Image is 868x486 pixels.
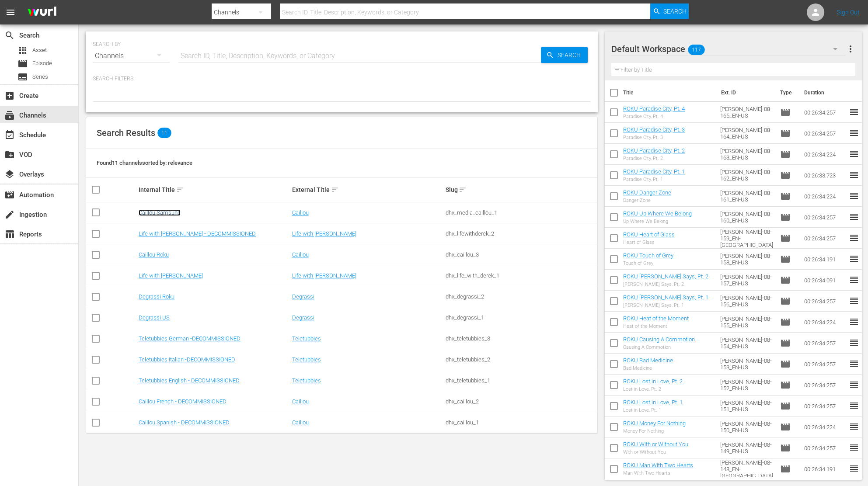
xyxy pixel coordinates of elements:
div: Touch of Grey [623,260,673,266]
div: With or Without You [623,449,688,455]
a: Caillou [292,398,309,405]
span: reorder [849,358,859,369]
th: Duration [799,80,851,105]
span: Found 11 channels sorted by: relevance [97,160,192,166]
span: Ingestion [4,209,15,220]
a: ROKU Paradise City, Pt. 2 [623,147,685,154]
a: Life with [PERSON_NAME] [292,272,356,279]
a: ROKU Lost in Love, Pt. 2 [623,378,683,385]
a: ROKU Heat of the Moment [623,315,689,322]
button: Search [541,47,588,63]
div: Lost in Love, Pt. 2 [623,386,683,392]
td: 00:26:34.224 [801,417,849,437]
div: Channels [93,44,170,68]
img: ans4CAIJ8jUAAAAAAAAAAAAAAAAAAAAAAAAgQb4GAAAAAAAAAAAAAAAAAAAAAAAAJMjXAAAAAAAAAAAAAAAAAAAAAAAAgAT5G... [21,2,63,23]
a: Teletubbies German -DECOMMISSIONED [139,335,241,342]
a: Caillou French - DECOMMISSIONED [139,398,227,405]
span: reorder [849,170,859,180]
a: Teletubbies [292,377,321,384]
a: ROKU Danger Zone [623,189,671,196]
th: Title [623,80,715,105]
a: Degrassi [292,293,314,300]
a: ROKU With or Without You [623,441,688,448]
a: Teletubbies [292,356,321,363]
td: [PERSON_NAME]-08-163_EN-US [717,144,777,165]
div: dhx_lifewithderek_2 [445,230,596,237]
td: [PERSON_NAME]-08-149_EN-US [717,437,777,458]
a: Degrassi [292,314,314,321]
span: Episode [780,443,791,453]
span: more_vert [845,44,855,54]
span: reorder [849,337,859,348]
a: Teletubbies Italian -DECOMMISSIONED [139,356,235,363]
td: 00:26:34.091 [801,270,849,291]
td: 00:26:34.224 [801,144,849,165]
span: Episode [780,254,791,264]
span: Episode [780,170,791,181]
a: ROKU Touch of Grey [623,252,673,259]
button: Search [650,3,689,19]
span: Episode [780,359,791,369]
span: reorder [849,233,859,243]
a: Caillou [292,251,309,258]
span: reorder [849,442,859,453]
div: dhx_media_caillou_1 [445,209,596,216]
td: 00:26:34.257 [801,396,849,417]
span: Episode [780,380,791,390]
td: [PERSON_NAME]-08-152_EN-US [717,375,777,396]
a: ROKU Lost in Love, Pt. 1 [623,399,683,406]
a: Life with [PERSON_NAME] [139,272,203,279]
a: Caillou Spanish - DECOMMISSIONED [139,419,230,426]
a: Caillou Roku [139,251,169,258]
a: Degrassi Roku [139,293,174,300]
span: Schedule [4,130,15,140]
div: Heat of the Moment [623,323,689,329]
span: menu [5,7,16,17]
span: Asset [17,45,28,56]
td: [PERSON_NAME]-08-160_EN-US [717,207,777,228]
td: 00:26:34.257 [801,102,849,123]
a: Sign Out [837,9,860,16]
span: Episode [780,107,791,118]
span: Episode [32,59,52,68]
td: 00:26:34.224 [801,186,849,207]
span: Channels [4,110,15,121]
td: 00:26:34.191 [801,458,849,479]
td: [PERSON_NAME]-08-151_EN-US [717,396,777,417]
div: Internal Title [139,184,289,195]
span: Series [17,72,28,82]
td: [PERSON_NAME]-08-159_EN-[GEOGRAPHIC_DATA] [717,228,777,249]
span: Episode [780,338,791,348]
div: Man With Two Hearts [623,470,693,476]
span: sort [459,186,467,194]
td: [PERSON_NAME]-08-161_EN-US [717,186,777,207]
span: Episode [780,149,791,160]
span: reorder [849,295,859,306]
span: Episode [780,422,791,432]
a: ROKU Causing A Commotion [623,336,695,343]
td: 00:26:34.257 [801,123,849,144]
a: ROKU Up Where We Belong [623,210,692,217]
th: Type [775,80,799,105]
div: [PERSON_NAME] Says, Pt. 1 [623,302,708,308]
a: Caillou [292,419,309,426]
td: [PERSON_NAME]-08-148_EN-[GEOGRAPHIC_DATA] [717,458,777,479]
td: [PERSON_NAME]-08-156_EN-US [717,291,777,312]
td: 00:26:34.224 [801,312,849,333]
a: Teletubbies English - DECOMMISSIONED [139,377,240,384]
div: Paradise City, Pt. 2 [623,156,685,161]
div: External Title [292,184,443,195]
td: 00:26:34.257 [801,333,849,354]
span: Search [4,30,15,41]
span: reorder [849,379,859,390]
a: Caillou [292,209,309,216]
span: Reports [4,229,15,240]
span: sort [331,186,339,194]
span: reorder [849,149,859,159]
span: Episode [780,296,791,306]
div: Paradise City, Pt. 3 [623,135,685,140]
td: 00:26:33.723 [801,165,849,186]
div: dhx_degrassi_2 [445,293,596,300]
a: Teletubbies [292,335,321,342]
span: sort [176,186,184,194]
